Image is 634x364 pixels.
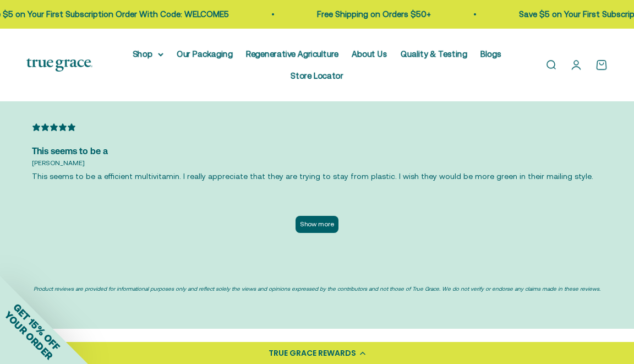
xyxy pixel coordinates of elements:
a: Quality & Testing [401,49,467,58]
span: YOUR ORDER [2,309,55,362]
div: 5 star review [32,122,76,135]
span: GET 15% OFF [11,301,62,352]
a: About Us [352,49,387,58]
button: Show more [296,216,338,233]
em: Product reviews are provided for informational purposes only and reflect solely the views and opi... [34,286,600,292]
div: TRUE GRACE REWARDS [269,347,356,359]
a: Our Packaging [177,49,233,58]
div: [PERSON_NAME] [32,158,85,169]
a: Regenerative Agriculture [246,49,338,58]
a: Store Locator [291,71,343,80]
p: This seems to be a efficient multivitamin. I really appreciate that they are trying to stay from ... [32,172,602,181]
summary: Shop [133,47,163,61]
a: Blogs [480,49,501,58]
a: Free Shipping on Orders $50+ [317,9,431,19]
div: This seems to be a [32,144,602,159]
